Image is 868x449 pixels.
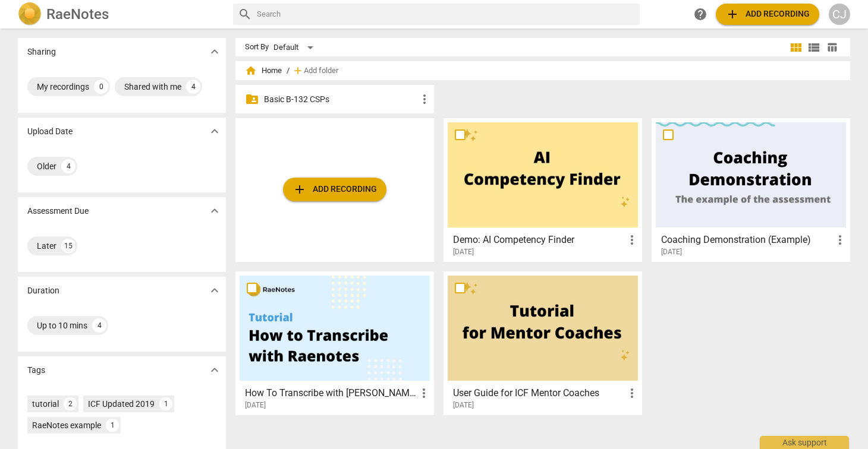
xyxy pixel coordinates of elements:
[207,45,222,59] span: expand_more
[304,67,338,75] span: Add folder
[417,92,432,106] span: more_vert
[206,43,224,61] button: Show more
[625,386,639,400] span: more_vert
[159,397,172,410] div: 1
[27,46,56,58] p: Sharing
[833,233,847,247] span: more_vert
[448,122,638,257] a: Demo: AI Competency Finder[DATE]
[207,283,222,298] span: expand_more
[287,67,290,75] span: /
[240,276,430,410] a: How To Transcribe with [PERSON_NAME][DATE]
[725,7,740,21] span: add
[94,80,108,94] div: 0
[292,65,304,77] span: add
[18,2,224,26] a: LogoRaeNotes
[273,38,317,57] div: Default
[264,93,417,106] p: Basic B-132 CSPs
[238,7,252,21] span: search
[257,5,635,24] input: Search
[32,419,101,431] div: RaeNotes example
[207,204,222,218] span: expand_more
[283,178,386,201] button: Upload
[453,247,474,257] span: [DATE]
[448,276,638,410] a: User Guide for ICF Mentor Coaches[DATE]
[453,400,474,410] span: [DATE]
[245,386,417,400] h3: How To Transcribe with RaeNotes
[37,160,56,172] div: Older
[760,436,849,449] div: Ask support
[206,202,224,220] button: Show more
[37,81,89,93] div: My recordings
[807,40,821,55] span: view_list
[245,92,259,106] span: folder_shared
[829,4,850,25] button: CJ
[245,400,266,410] span: [DATE]
[787,39,805,56] button: Tile view
[207,363,222,377] span: expand_more
[245,43,269,52] div: Sort By
[656,122,846,257] a: Coaching Demonstration (Example)[DATE]
[725,7,810,21] span: Add recording
[88,398,155,410] div: ICF Updated 2019
[453,386,625,400] h3: User Guide for ICF Mentor Coaches
[716,4,819,25] button: Upload
[826,42,838,53] span: table_chart
[453,233,625,247] h3: Demo: AI Competency Finder
[417,386,431,400] span: more_vert
[106,419,119,432] div: 1
[186,80,200,94] div: 4
[37,240,56,252] div: Later
[18,2,42,26] img: Logo
[64,397,77,410] div: 2
[293,182,377,197] span: Add recording
[32,398,59,410] div: tutorial
[27,364,45,377] p: Tags
[805,39,823,56] button: List view
[124,81,181,93] div: Shared with me
[206,122,224,140] button: Show more
[823,39,841,56] button: Table view
[27,284,59,297] p: Duration
[46,6,109,23] h2: RaeNotes
[27,205,89,217] p: Assessment Due
[206,282,224,299] button: Show more
[61,239,76,253] div: 15
[245,65,282,77] span: Home
[690,4,711,25] a: Help
[661,233,833,247] h3: Coaching Demonstration (Example)
[693,7,707,21] span: help
[61,159,76,173] div: 4
[789,40,803,55] span: view_module
[92,318,106,333] div: 4
[293,182,307,197] span: add
[245,65,257,77] span: home
[27,125,73,138] p: Upload Date
[661,247,682,257] span: [DATE]
[207,124,222,138] span: expand_more
[37,320,87,331] div: Up to 10 mins
[625,233,639,247] span: more_vert
[206,361,224,379] button: Show more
